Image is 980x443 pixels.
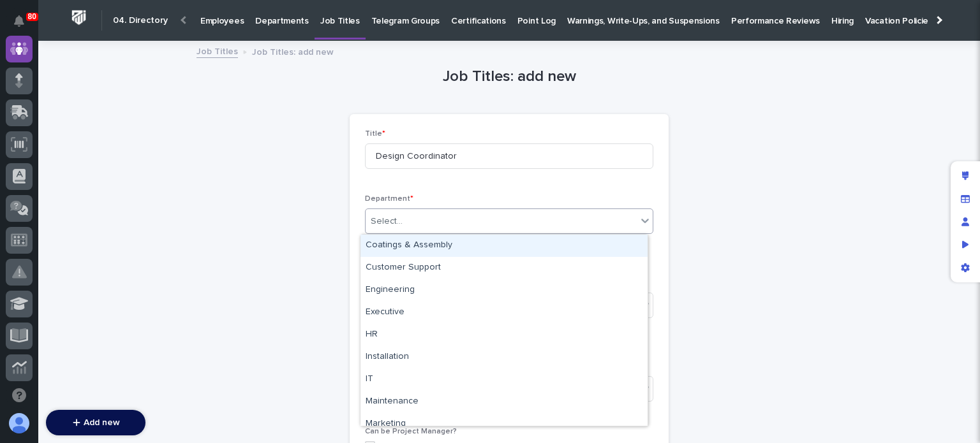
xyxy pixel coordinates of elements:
[360,391,648,413] div: Maintenance
[13,13,38,38] img: Stacker
[16,15,33,36] div: Notifications80
[13,142,36,165] img: 1736555164131-43832dd5-751b-4058-ba23-39d91318e5a0
[360,413,648,435] div: Marketing
[80,207,90,217] div: 🔗
[43,155,161,165] div: We're available if you need us!
[75,200,168,223] a: 🔗Onboarding Call
[360,324,648,346] div: HR
[93,205,163,218] span: Onboarding Call
[113,15,168,26] h2: 04. Directory
[954,256,977,279] div: App settings
[8,200,75,223] a: 📖Help Docs
[13,51,232,71] p: Welcome 👋
[365,428,457,435] span: Can be Project Manager?
[26,205,70,218] span: Help Docs
[350,68,669,86] h1: Job Titles: add new
[360,235,648,257] div: Coatings & Assembly
[6,382,33,409] button: Open support chat
[67,6,91,29] img: Workspace Logo
[365,195,413,203] span: Department
[360,301,648,324] div: Executive
[360,257,648,279] div: Customer Support
[360,368,648,391] div: IT
[954,187,977,210] div: Manage fields and data
[13,207,23,217] div: 📖
[6,410,33,437] button: users-avatar
[360,346,648,368] div: Installation
[127,236,154,246] span: Pylon
[365,130,385,138] span: Title
[360,279,648,301] div: Engineering
[954,210,977,233] div: Manage users
[954,233,977,256] div: Preview as
[197,43,238,58] a: Job Titles
[90,236,154,246] a: Powered byPylon
[28,12,36,21] p: 80
[46,410,145,435] button: Add new
[252,44,334,58] p: Job Titles: add new
[6,8,33,34] button: Notifications
[13,71,232,92] p: How can we help?
[43,142,209,155] div: Start new chat
[954,164,977,187] div: Edit layout
[371,215,403,228] div: Select...
[217,146,232,161] button: Start new chat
